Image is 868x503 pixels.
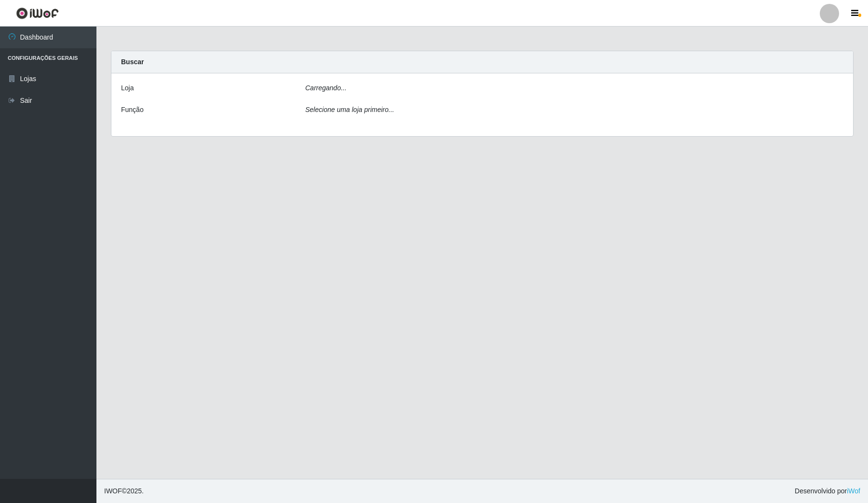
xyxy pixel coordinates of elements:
[847,487,860,495] a: iWof
[305,106,394,113] i: Selecione uma loja primeiro...
[121,83,134,93] label: Loja
[121,105,144,115] label: Função
[305,84,347,92] i: Carregando...
[16,7,59,19] img: CoreUI Logo
[104,486,144,496] span: © 2025 .
[795,486,860,496] span: Desenvolvido por
[104,487,122,495] span: IWOF
[121,58,144,66] strong: Buscar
